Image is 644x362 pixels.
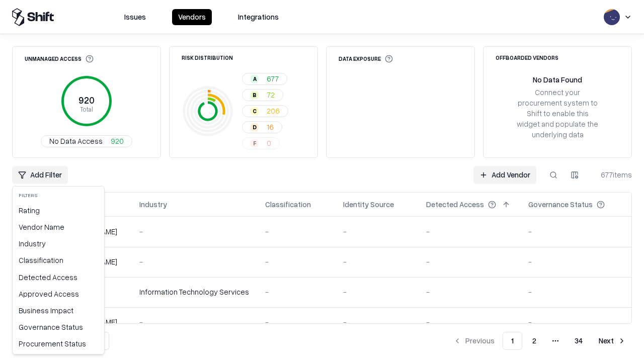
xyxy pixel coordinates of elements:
[15,286,102,302] div: Approved Access
[12,186,105,354] div: Add Filter
[15,302,102,319] div: Business Impact
[15,319,102,335] div: Governance Status
[15,202,102,219] div: Rating
[15,189,102,202] div: Filters
[15,235,102,252] div: Industry
[15,269,102,286] div: Detected Access
[15,335,102,352] div: Procurement Status
[15,219,102,235] div: Vendor Name
[15,252,102,268] div: Classification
